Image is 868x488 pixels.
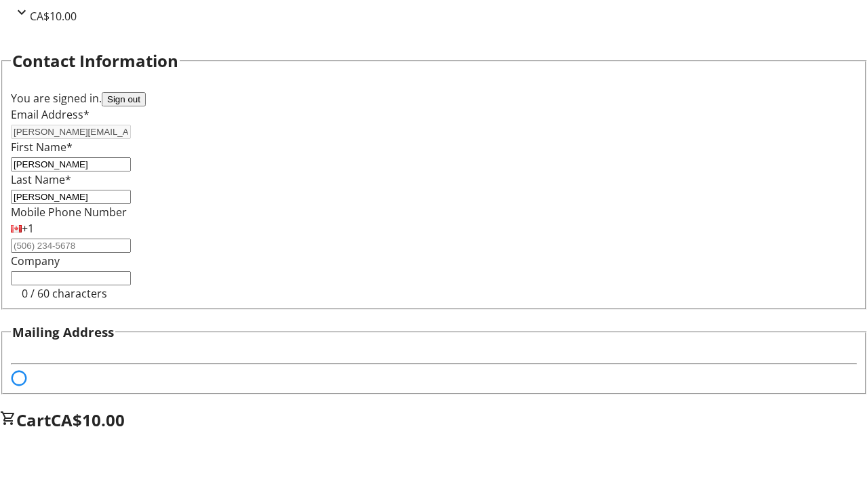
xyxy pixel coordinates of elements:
label: Email Address* [11,107,90,122]
tr-character-limit: 0 / 60 characters [22,286,107,301]
label: First Name* [11,140,73,155]
input: (506) 234-5678 [11,239,131,253]
label: Last Name* [11,172,71,187]
button: Sign out [102,92,146,106]
h3: Mailing Address [12,323,114,342]
span: CA$10.00 [51,409,125,431]
div: You are signed in. [11,90,857,106]
label: Mobile Phone Number [11,205,127,220]
span: Cart [16,409,51,431]
label: Company [11,253,60,268]
span: CA$10.00 [30,9,77,24]
h2: Contact Information [12,49,178,73]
